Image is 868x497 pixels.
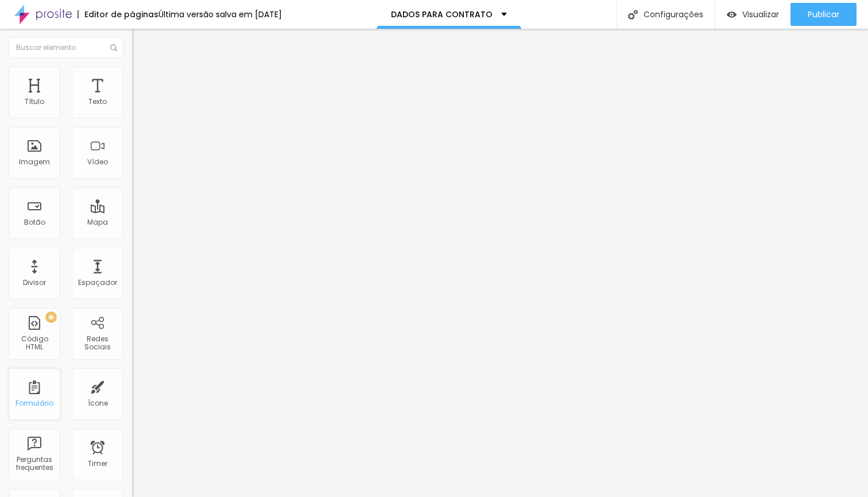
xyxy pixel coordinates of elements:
div: Botão [24,218,45,226]
div: Divisor [23,279,46,287]
button: Publicar [790,3,857,26]
div: Imagem [19,158,50,166]
input: Buscar elemento [9,37,123,58]
img: Icone [628,10,638,20]
div: Código HTML [11,335,57,352]
div: Ícone [88,399,108,407]
div: Mapa [87,218,108,226]
div: Editor de páginas [77,10,158,18]
div: Redes Sociais [75,335,120,352]
span: Publicar [808,10,839,19]
img: view-1.svg [727,10,737,20]
img: Icone [110,44,117,51]
div: Vídeo [87,158,108,166]
div: Formulário [15,399,53,407]
div: Timer [88,460,107,468]
button: Visualizar [715,3,790,26]
p: DADOS PARA CONTRATO [391,10,493,18]
div: Título [25,98,44,106]
div: Perguntas frequentes [11,456,57,472]
div: Texto [88,98,107,106]
span: Visualizar [742,10,779,19]
div: Última versão salva em [DATE] [158,10,282,18]
div: Espaçador [78,279,117,287]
